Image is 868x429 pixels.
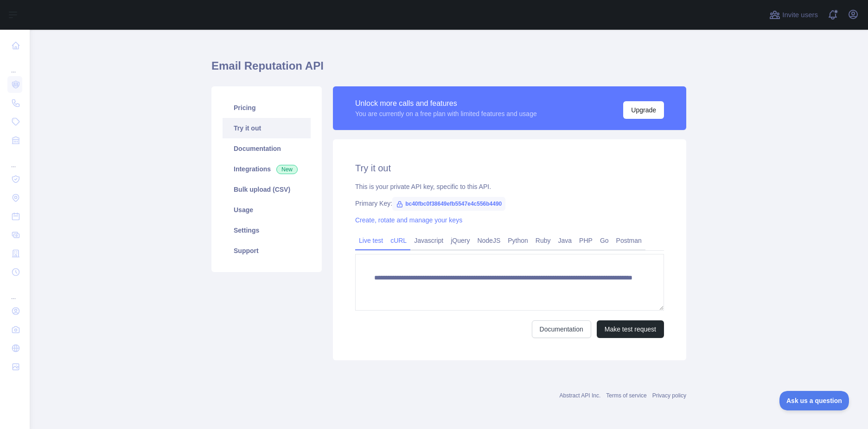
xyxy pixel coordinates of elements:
[7,282,22,301] div: ...
[223,179,311,200] a: Bulk upload (CSV)
[555,233,576,248] a: Java
[355,182,664,191] div: This is your private API key, specific to this API.
[387,233,410,248] a: cURL
[613,233,645,248] a: Postman
[223,118,311,138] a: Try it out
[223,220,311,240] a: Settings
[575,233,596,248] a: PHP
[223,200,311,220] a: Usage
[597,320,664,338] button: Make test request
[447,233,473,248] a: jQuery
[7,150,22,169] div: ...
[7,56,22,74] div: ...
[504,233,532,248] a: Python
[606,392,646,399] a: Terms of service
[355,162,664,175] h2: Try it out
[596,233,613,248] a: Go
[410,233,447,248] a: Javascript
[223,240,311,261] a: Support
[355,109,537,118] div: You are currently on a free plan with limited features and usage
[355,216,462,224] a: Create, rotate and manage your keys
[276,165,298,174] span: New
[355,98,537,109] div: Unlock more calls and features
[223,97,311,118] a: Pricing
[355,199,664,208] div: Primary Key:
[473,233,504,248] a: NodeJS
[652,392,686,399] a: Privacy policy
[392,197,505,211] span: bc40fbc0f38649efb5547e4c556b4490
[211,58,686,81] h1: Email Reputation API
[355,233,387,248] a: Live test
[560,392,601,399] a: Abstract API Inc.
[532,233,555,248] a: Ruby
[223,159,311,179] a: Integrations New
[623,101,664,119] button: Upgrade
[223,138,311,159] a: Documentation
[779,391,849,410] iframe: Toggle Customer Support
[782,10,818,20] span: Invite users
[532,320,591,338] a: Documentation
[767,7,820,22] button: Invite users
